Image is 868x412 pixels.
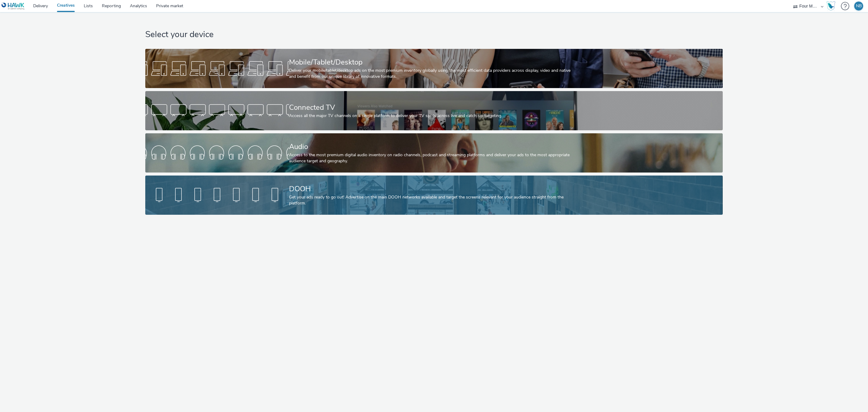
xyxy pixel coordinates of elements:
[289,57,577,68] div: Mobile/Tablet/Desktop
[289,141,577,152] div: Audio
[289,102,577,113] div: Connected TV
[145,91,722,130] a: Connected TVAccess all the major TV channels on a single platform to deliver your TV spots across...
[826,1,835,11] img: Hawk Academy
[145,49,722,88] a: Mobile/Tablet/DesktopDeliver your mobile/tablet/desktop ads on the most premium inventory globall...
[2,2,25,10] img: undefined Logo
[145,29,722,40] h1: Select your device
[289,152,577,164] div: Access to the most premium digital audio inventory on radio channels, podcast and streaming platf...
[826,1,838,11] a: Hawk Academy
[289,194,577,207] div: Get your ads ready to go out! Advertise on the main DOOH networks available and target the screen...
[856,2,862,11] div: NB
[145,133,722,173] a: AudioAccess to the most premium digital audio inventory on radio channels, podcast and streaming ...
[289,184,577,194] div: DOOH
[289,113,577,119] div: Access all the major TV channels on a single platform to deliver your TV spots across live and ca...
[289,68,577,80] div: Deliver your mobile/tablet/desktop ads on the most premium inventory globally using the most effi...
[145,176,722,215] a: DOOHGet your ads ready to go out! Advertise on the main DOOH networks available and target the sc...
